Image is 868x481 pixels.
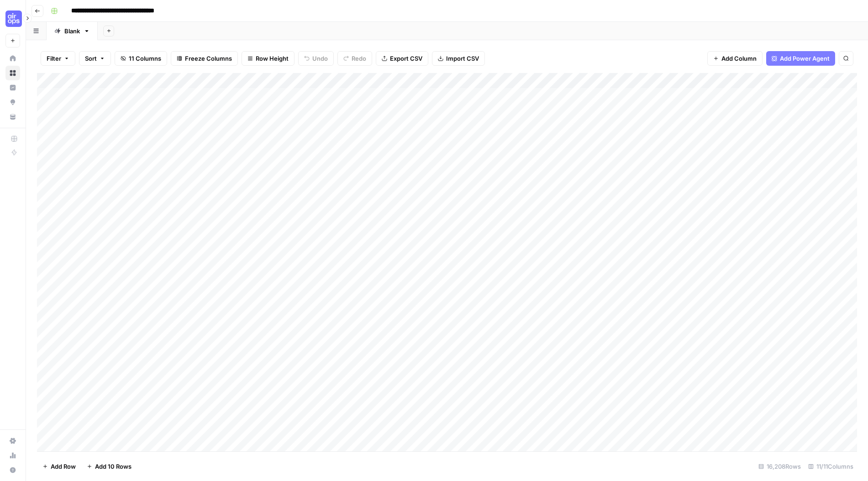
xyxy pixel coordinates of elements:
button: Redo [337,51,372,66]
span: Add Power Agent [780,54,830,63]
span: Freeze Columns [185,54,232,63]
div: 11/11 Columns [805,459,857,474]
span: Undo [312,54,328,63]
button: Row Height [242,51,295,66]
span: Sort [85,54,97,63]
span: Add Column [721,54,757,63]
button: Help + Support [5,463,20,477]
span: Filter [47,54,61,63]
span: Row Height [256,54,289,63]
button: Add Row [37,459,81,474]
a: Blank [47,22,98,40]
span: 11 Columns [129,54,161,63]
span: Export CSV [390,54,422,63]
a: Home [5,51,20,66]
a: Insights [5,80,20,95]
a: Opportunities [5,95,20,110]
button: Sort [79,51,111,66]
button: Freeze Columns [171,51,238,66]
button: Add Column [707,51,763,66]
button: Add 10 Rows [81,459,137,474]
a: Your Data [5,110,20,124]
div: Blank [64,26,80,36]
button: Workspace: Cohort 5 [5,7,20,30]
a: Browse [5,66,20,80]
span: Import CSV [446,54,479,63]
img: Cohort 5 Logo [5,10,22,27]
button: Add Power Agent [766,51,835,66]
a: Settings [5,434,20,448]
button: Import CSV [432,51,485,66]
div: 16,208 Rows [755,459,805,474]
button: 11 Columns [115,51,167,66]
a: Usage [5,448,20,463]
span: Redo [352,54,366,63]
button: Filter [41,51,75,66]
span: Add Row [51,462,76,471]
span: Add 10 Rows [95,462,132,471]
button: Undo [298,51,334,66]
button: Export CSV [376,51,428,66]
